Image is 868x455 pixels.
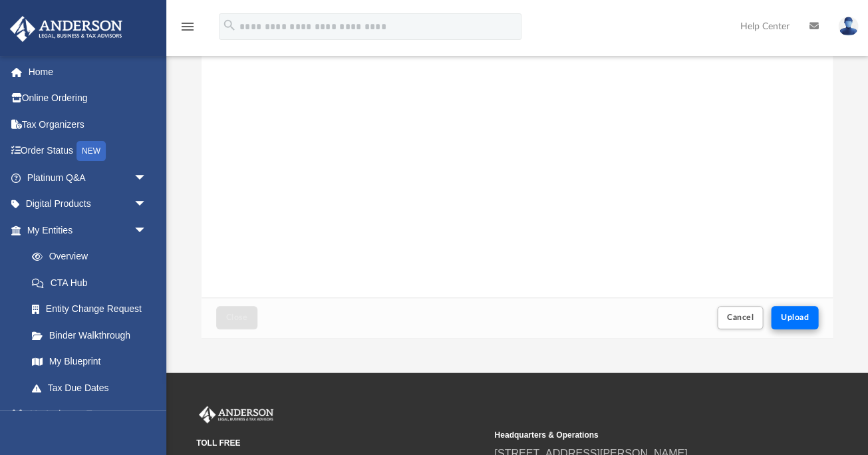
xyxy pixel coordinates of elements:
span: Cancel [727,313,754,321]
a: Overview [19,243,166,270]
a: menu [180,25,196,35]
a: My Anderson Teamarrow_drop_down [9,401,160,428]
div: NEW [76,141,106,161]
button: Cancel [717,306,764,329]
img: User Pic [838,17,858,36]
a: Digital Productsarrow_drop_down [9,191,166,218]
span: arrow_drop_down [133,217,160,244]
img: Anderson Advisors Platinum Portal [196,406,276,423]
small: Headquarters & Operations [494,429,783,441]
span: arrow_drop_down [133,401,160,428]
a: My Entitiesarrow_drop_down [9,217,166,243]
a: Order StatusNEW [9,138,166,165]
i: menu [180,19,196,35]
img: Anderson Advisors Platinum Portal [6,16,126,42]
span: arrow_drop_down [133,164,160,192]
small: TOLL FREE [196,437,485,449]
a: Binder Walkthrough [19,322,166,349]
button: Close [216,306,257,329]
a: Tax Due Dates [19,375,166,401]
a: My Blueprint [19,349,160,375]
span: arrow_drop_down [133,191,160,218]
a: Home [9,59,166,85]
i: search [222,18,237,33]
a: Platinum Q&Aarrow_drop_down [9,164,166,191]
span: Upload [781,313,809,321]
button: Upload [771,306,819,329]
span: Close [226,313,247,321]
a: Online Ordering [9,85,166,112]
a: CTA Hub [19,269,166,296]
a: Entity Change Request [19,296,166,323]
a: Tax Organizers [9,111,166,138]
